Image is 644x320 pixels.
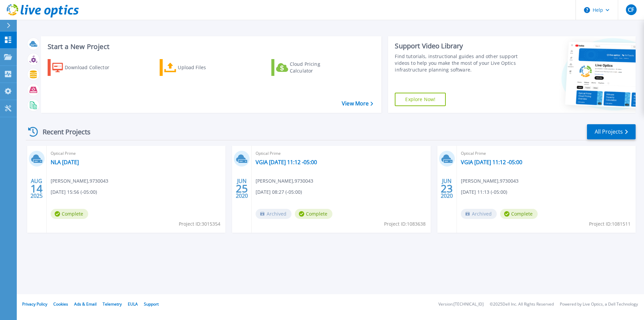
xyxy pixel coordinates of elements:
span: CF [628,7,634,12]
span: Complete [295,209,332,219]
div: Support Video Library [395,42,521,50]
span: Optical Prime [51,150,221,157]
li: Powered by Live Optics, a Dell Technology [560,302,638,307]
h3: Start a New Project [48,43,373,50]
span: Archived [461,209,497,219]
a: VGIA [DATE] 11:12 -05:00 [461,159,522,166]
div: Download Collector [65,61,118,74]
a: View More [342,100,373,107]
span: 14 [31,186,43,191]
a: Privacy Policy [22,301,47,307]
a: NLA [DATE] [51,159,79,166]
a: Download Collector [48,59,122,76]
a: Explore Now! [395,93,446,106]
span: [PERSON_NAME] , 9730043 [51,177,108,185]
div: Upload Files [178,61,231,74]
a: Support [144,301,159,307]
span: [DATE] 15:56 (-05:00) [51,188,97,196]
div: JUN 2020 [440,176,453,201]
span: Archived [256,209,291,219]
a: VGIA [DATE] 11:12 -05:00 [256,159,317,166]
span: Complete [500,209,538,219]
a: Cloud Pricing Calculator [271,59,346,76]
li: Version: [TECHNICAL_ID] [438,302,484,307]
span: [DATE] 08:27 (-05:00) [256,188,302,196]
div: Recent Projects [26,124,100,140]
span: [DATE] 11:13 (-05:00) [461,188,507,196]
a: EULA [128,301,138,307]
span: Complete [51,209,88,219]
span: 23 [441,186,453,191]
div: Cloud Pricing Calculator [290,61,343,74]
span: Optical Prime [461,150,632,157]
span: Optical Prime [256,150,426,157]
span: [PERSON_NAME] , 9730043 [461,177,519,185]
div: Find tutorials, instructional guides and other support videos to help you make the most of your L... [395,53,521,73]
a: Ads & Email [74,301,97,307]
span: Project ID: 1081511 [589,220,631,228]
a: Upload Files [160,59,234,76]
a: All Projects [587,124,636,139]
li: © 2025 Dell Inc. All Rights Reserved [490,302,554,307]
div: JUN 2020 [235,176,248,201]
span: [PERSON_NAME] , 9730043 [256,177,313,185]
span: Project ID: 1083638 [384,220,426,228]
a: Telemetry [103,301,122,307]
span: 25 [236,186,248,191]
div: AUG 2025 [30,176,43,201]
a: Cookies [53,301,68,307]
span: Project ID: 3015354 [179,220,220,228]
